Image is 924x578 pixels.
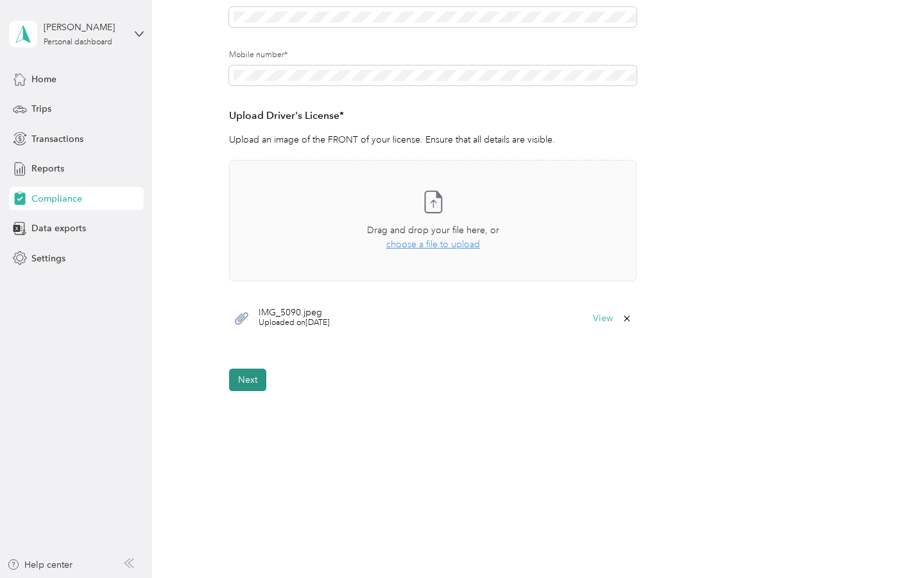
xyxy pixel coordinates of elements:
[44,39,112,46] div: Personal dashboard
[31,132,83,146] span: Transactions
[230,161,637,281] span: Drag and drop your file here, orchoose a file to upload
[229,133,637,146] p: Upload an image of the FRONT of your license. Ensure that all details are visible.
[31,73,56,86] span: Home
[229,49,637,61] label: Mobile number*
[852,506,924,578] iframe: Everlance-gr Chat Button Frame
[386,239,480,250] span: choose a file to upload
[44,21,124,34] div: [PERSON_NAME]
[259,317,330,329] span: Uploaded on [DATE]
[7,558,73,572] button: Help center
[31,162,64,175] span: Reports
[593,314,613,323] button: View
[31,102,51,116] span: Trips
[367,225,499,236] span: Drag and drop your file here, or
[229,369,266,391] button: Next
[31,192,82,206] span: Compliance
[259,308,330,317] span: IMG_5090.jpeg
[229,108,637,124] h3: Upload Driver's License*
[31,252,65,265] span: Settings
[31,222,86,235] span: Data exports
